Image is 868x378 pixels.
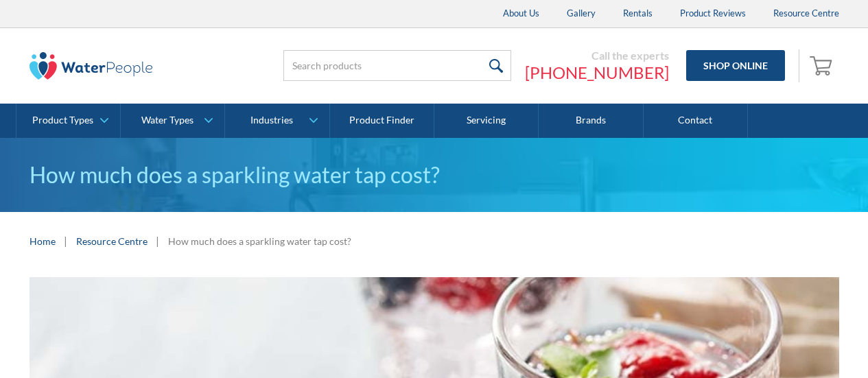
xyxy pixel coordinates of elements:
div: | [154,233,161,249]
div: Water Types [141,115,193,126]
img: shopping cart [810,54,836,76]
a: Industries [225,104,329,138]
input: Search products [283,50,511,81]
h1: How much does a sparkling water tap cost? [30,158,839,191]
a: Shop Online [686,50,785,81]
div: Product Types [32,115,93,126]
div: Call the experts [525,49,669,62]
a: Contact [644,104,748,138]
a: Product Finder [330,104,434,138]
div: | [62,233,69,249]
img: The Water People [30,52,153,80]
a: Servicing [434,104,539,138]
div: How much does a sparkling water tap cost? [168,234,351,248]
a: Product Types [16,104,120,138]
a: Open empty cart [806,49,839,82]
a: Brands [539,104,643,138]
a: Water Types [121,104,224,138]
a: [PHONE_NUMBER] [525,62,669,83]
div: Industries [250,115,293,126]
a: Resource Centre [76,234,148,248]
a: Home [30,234,56,248]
